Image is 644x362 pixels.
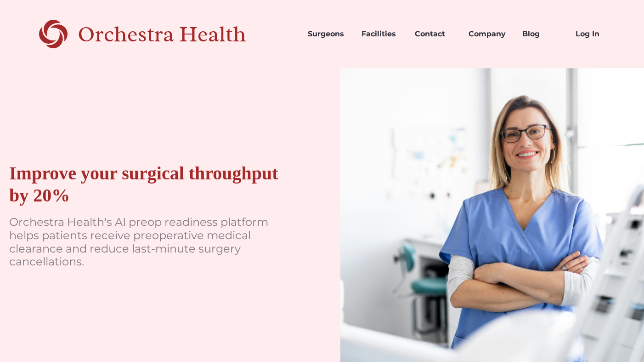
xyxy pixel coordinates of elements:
a: Facilities [354,18,408,50]
a: Blog [515,18,569,50]
div: Improve your surgical throughput by 20% [9,162,294,207]
a: Contact [407,18,461,50]
div: Orchestra Health [78,25,278,44]
a: Surgeons [300,18,354,50]
p: Orchestra Health's AI preop readiness platform helps patients receive preoperative medical cleara... [9,216,285,269]
a: Company [461,18,515,50]
a: Log In [568,18,622,50]
a: home [22,18,278,50]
